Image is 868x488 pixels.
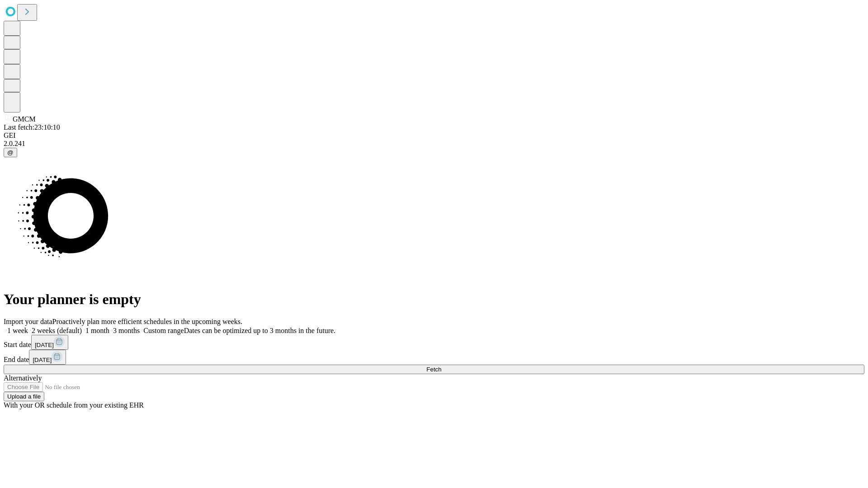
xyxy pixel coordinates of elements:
[4,350,864,365] div: End date
[35,342,54,348] span: [DATE]
[4,392,44,401] button: Upload a file
[426,366,441,373] span: Fetch
[29,350,66,365] button: [DATE]
[13,115,36,123] span: GMCM
[4,335,864,350] div: Start date
[52,318,242,325] span: Proactively plan more efficient schedules in the upcoming weeks.
[4,401,144,409] span: With your OR schedule from your existing EHR
[4,140,864,148] div: 2.0.241
[113,327,140,334] span: 3 months
[31,335,68,350] button: [DATE]
[33,357,52,363] span: [DATE]
[85,327,109,334] span: 1 month
[4,374,42,382] span: Alternatively
[143,327,184,334] span: Custom range
[4,123,60,131] span: Last fetch: 23:10:10
[7,149,14,156] span: @
[4,365,864,374] button: Fetch
[4,131,864,140] div: GEI
[4,291,864,308] h1: Your planner is empty
[4,318,52,325] span: Import your data
[7,327,28,334] span: 1 week
[32,327,82,334] span: 2 weeks (default)
[4,148,17,157] button: @
[184,327,335,334] span: Dates can be optimized up to 3 months in the future.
